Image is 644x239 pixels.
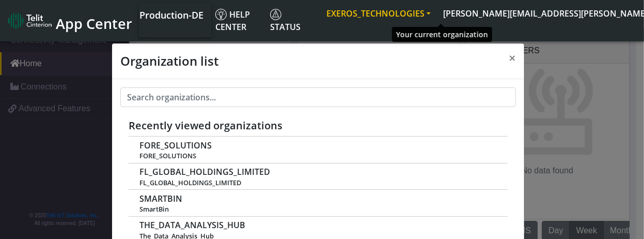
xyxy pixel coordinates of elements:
span: FL_GLOBAL_HOLDINGS_LIMITED [139,179,497,187]
h4: Organization list [120,52,218,70]
img: knowledge.svg [215,9,227,20]
img: logo-telit-cinterion-gw-new.png [8,12,52,29]
span: SmartBin [139,205,497,213]
span: FL_GLOBAL_HOLDINGS_LIMITED [139,167,270,177]
span: Production-DE [139,9,203,21]
a: Status [266,4,320,37]
a: Help center [211,4,266,37]
a: Your current platform instance [139,4,203,25]
span: Help center [215,9,250,33]
span: THE_DATA_ANALYSIS_HUB [139,220,245,230]
input: Search organizations... [120,87,516,107]
span: Status [270,9,301,33]
img: status.svg [270,9,281,20]
button: EXEROS_TECHNOLOGIES [320,4,437,23]
span: FORE_SOLUTIONS [139,152,497,160]
div: Your current organization [392,27,492,42]
span: App Center [56,14,132,33]
span: FORE_SOLUTIONS [139,141,212,151]
span: × [509,49,516,66]
a: App Center [8,10,131,32]
span: SMARTBIN [139,194,182,204]
h5: Recently viewed organizations [129,119,508,132]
